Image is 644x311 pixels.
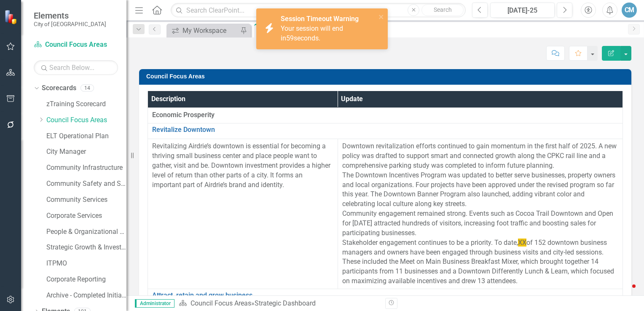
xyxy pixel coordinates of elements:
[191,299,251,307] a: Council Focus Areas
[434,6,452,13] span: Search
[42,83,76,93] a: Scorecards
[46,275,126,284] a: Corporate Reporting
[148,139,338,289] td: Double-Click to Edit
[80,85,94,92] div: 14
[421,4,464,16] button: Search
[518,239,526,247] span: XX
[255,299,316,307] div: Strategic Dashboard
[34,21,106,27] small: City of [GEOGRAPHIC_DATA]
[281,15,359,23] strong: Session Timeout Warning
[281,24,343,42] span: Your session will end in seconds.
[46,163,126,173] a: Community Infrastructure
[378,12,384,21] button: close
[46,99,126,109] a: zTraining Scorecard
[615,282,636,303] iframe: Intercom live chat
[46,147,126,157] a: City Manager
[148,108,623,123] td: Double-Click to Edit
[286,34,294,42] span: 59
[46,211,126,221] a: Corporate Services
[148,289,623,304] td: Double-Click to Edit Right Click for Context Menu
[342,142,618,286] p: Downtown revitalization efforts continued to gain momentum in the first half of 2025. A new polic...
[493,5,552,16] div: [DATE]-25
[34,60,118,75] input: Search Below...
[4,10,19,24] img: ClearPoint Strategy
[46,291,126,300] a: Archive - Completed Initiatives
[179,299,379,308] div: »
[146,73,627,80] h3: Council Focus Areas
[152,292,618,299] a: Attract, retain and grow business
[490,3,555,18] button: [DATE]-25
[46,227,126,237] a: People & Organizational Effectiveness
[46,131,126,141] a: ELT Operational Plan
[171,3,466,18] input: Search ClearPoint...
[622,3,637,18] button: CM
[152,110,618,120] span: Economic Prosperity
[46,179,126,189] a: Community Safety and Social Services
[152,126,618,134] a: Revitalize Downtown​
[182,25,238,36] div: My Workspace
[152,142,333,190] p: Revitalizing Airdrie’s downtown is essential for becoming a thriving small business center and pl...
[46,195,126,205] a: Community Services
[148,123,623,139] td: Double-Click to Edit Right Click for Context Menu
[338,139,623,289] td: Double-Click to Edit
[46,115,126,125] a: Council Focus Areas
[135,299,174,308] span: Administrator
[34,40,118,50] a: Council Focus Areas
[34,11,106,21] span: Elements
[169,25,238,36] a: My Workspace
[46,243,126,252] a: Strategic Growth & Investment
[46,259,126,268] a: ITPMO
